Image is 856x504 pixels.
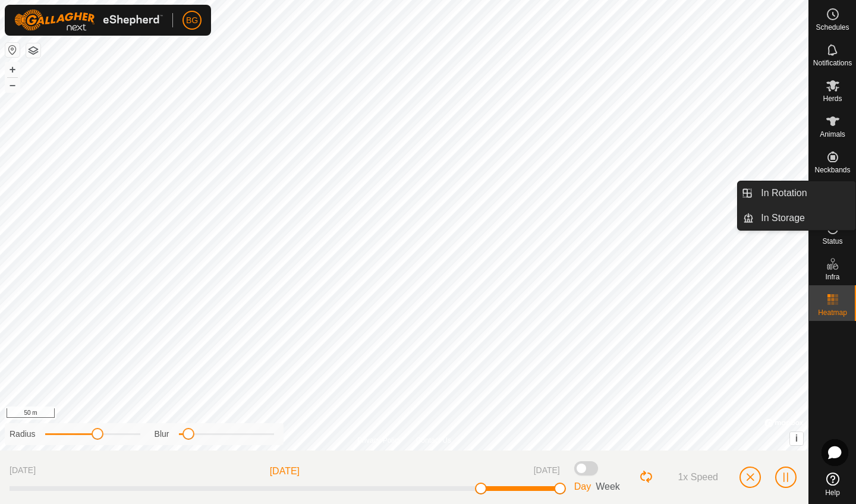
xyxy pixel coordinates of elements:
[754,181,855,205] a: In Rotation
[816,24,849,31] span: Schedules
[10,464,36,478] span: [DATE]
[823,95,842,102] span: Herds
[761,186,807,200] span: In Rotation
[738,181,855,205] li: In Rotation
[596,481,620,492] span: Week
[416,435,451,446] a: Contact Us
[813,59,852,67] span: Notifications
[825,489,840,496] span: Help
[663,467,728,487] button: Speed Button
[761,211,805,225] span: In Storage
[357,435,402,446] a: Privacy Policy
[155,428,169,440] label: Blur
[795,433,798,443] span: i
[186,14,198,27] span: BG
[14,10,163,31] img: Gallagher Logo
[822,238,842,245] span: Status
[738,206,855,230] li: In Storage
[534,464,560,478] span: [DATE]
[10,428,36,440] label: Radius
[5,78,20,92] button: –
[574,481,591,492] span: Day
[639,470,654,485] button: Loop Button
[825,273,839,281] span: Infra
[5,43,20,57] button: Reset Map
[678,472,718,483] span: 1x Speed
[820,131,845,138] span: Animals
[26,43,40,58] button: Map Layers
[809,468,856,501] a: Help
[270,464,300,478] span: [DATE]
[818,309,847,316] span: Heatmap
[5,62,20,77] button: +
[754,206,855,230] a: In Storage
[790,432,803,445] button: i
[814,166,850,174] span: Neckbands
